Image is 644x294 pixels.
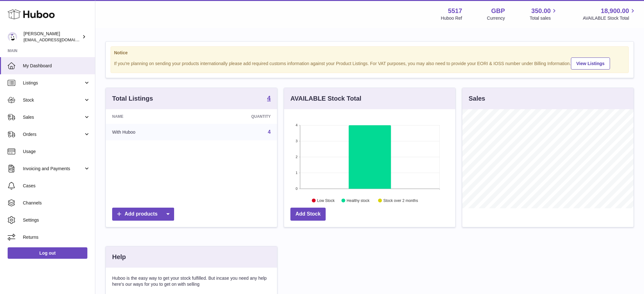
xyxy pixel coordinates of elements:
th: Name [106,109,196,124]
span: 350.00 [531,7,551,15]
h3: Sales [469,94,485,103]
span: Total sales [530,15,558,21]
a: Add Stock [290,208,326,221]
text: 1 [295,171,297,175]
a: 4 [268,129,271,135]
span: Settings [23,217,90,223]
strong: 5517 [448,7,462,15]
text: 2 [295,155,297,159]
text: Low Stock [317,198,335,203]
td: With Huboo [106,124,196,140]
span: Usage [23,149,90,155]
text: 3 [295,139,297,143]
a: 18,900.00 AVAILABLE Stock Total [583,7,636,21]
div: [PERSON_NAME] [24,31,81,43]
span: My Dashboard [23,63,90,69]
span: [EMAIL_ADDRESS][DOMAIN_NAME] [24,37,93,42]
a: 4 [267,95,271,103]
span: Listings [23,80,84,86]
span: AVAILABLE Stock Total [583,15,636,21]
a: Log out [8,247,87,259]
span: Cases [23,183,90,189]
p: Huboo is the easy way to get your stock fulfilled. But incase you need any help here's our ways f... [112,275,271,287]
span: 18,900.00 [601,7,629,15]
img: internalAdmin-5517@internal.huboo.com [8,32,17,42]
a: 350.00 Total sales [530,7,558,21]
h3: AVAILABLE Stock Total [290,94,361,103]
text: 4 [295,123,297,127]
span: Invoicing and Payments [23,166,84,172]
a: Add products [112,208,174,221]
text: Healthy stock [347,198,370,203]
a: View Listings [571,57,610,70]
h3: Total Listings [112,94,153,103]
text: 0 [295,187,297,190]
th: Quantity [196,109,277,124]
div: Huboo Ref [441,15,462,21]
span: Returns [23,234,90,240]
span: Channels [23,200,90,206]
h3: Help [112,253,126,261]
strong: Notice [114,50,625,56]
div: Currency [487,15,505,21]
div: If you're planning on sending your products internationally please add required customs informati... [114,57,625,70]
span: Sales [23,114,84,120]
text: Stock over 2 months [383,198,418,203]
span: Stock [23,97,84,103]
strong: GBP [491,7,505,15]
strong: 4 [267,95,271,101]
span: Orders [23,131,84,137]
